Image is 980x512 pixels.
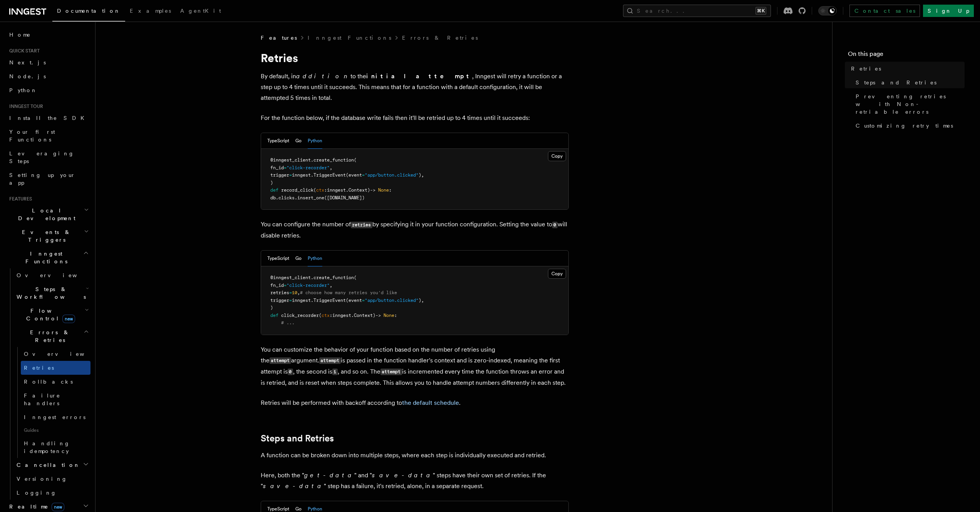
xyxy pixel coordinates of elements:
span: Rollbacks [24,379,73,385]
p: Retries will be performed with backoff according to . [261,397,569,408]
a: Leveraging Steps [6,147,90,168]
a: Examples [125,2,176,21]
button: Local Development [6,204,90,225]
span: -> [375,313,381,318]
code: attempt [380,369,402,375]
span: Node.js [9,73,46,79]
p: Here, both the " " and " " steps have their own set of retries. If the " " step has a failure, it... [261,470,569,492]
span: , [297,290,300,295]
span: # choose how many retries you'd like [300,290,397,295]
span: "app/button.clicked" [365,298,419,303]
span: Next.js [9,59,46,66]
span: = [284,283,286,288]
span: trigger [270,172,289,178]
span: : [324,187,327,193]
span: Python [9,87,37,93]
span: Quick start [6,48,40,54]
span: . [346,187,348,193]
span: Cancellation [13,461,80,469]
a: Sign Up [923,5,974,17]
span: ) [270,305,273,310]
span: new [52,503,64,511]
span: Steps and Retries [856,79,936,86]
strong: initial attempt [366,72,472,80]
span: Overview [24,351,103,357]
a: Errors & Retries [402,34,478,42]
a: Inngest Functions [308,34,391,42]
span: : [330,313,332,318]
span: # ... [281,320,295,325]
span: Steps & Workflows [13,285,86,301]
a: Retries [848,62,965,76]
button: Toggle dark mode [818,6,837,15]
span: Logging [17,490,57,496]
span: , [330,165,332,170]
span: inngest. [292,172,313,178]
span: @inngest_client [270,275,311,280]
div: Inngest Functions [6,268,90,500]
a: Steps and Retries [261,433,334,444]
span: create_function [313,275,354,280]
span: Guides [21,424,90,436]
span: : [389,187,392,193]
span: "app/button.clicked" [365,172,419,178]
span: Features [261,34,297,42]
span: Preventing retries with Non-retriable errors [856,93,965,116]
code: attempt [319,357,341,364]
span: Inngest errors [24,414,85,420]
span: AgentKit [180,8,221,14]
span: Install the SDK [9,115,89,121]
span: Errors & Retries [13,328,84,344]
a: Retries [21,361,90,375]
span: TriggerEvent [313,172,346,178]
a: Preventing retries with Non-retriable errors [853,89,965,119]
a: Setting up your app [6,168,90,190]
span: ), [419,298,424,303]
span: ) [270,180,273,185]
span: Overview [17,272,96,278]
span: . [276,195,278,200]
span: clicks [278,195,295,200]
span: ( [354,275,357,280]
span: Context) [354,313,375,318]
a: Documentation [52,2,125,22]
span: 10 [292,290,297,295]
em: save-data [372,472,433,479]
span: , [330,283,332,288]
code: 1 [332,369,338,375]
span: def [270,187,278,193]
button: Go [295,251,302,266]
span: = [289,172,292,178]
a: Handling idempotency [21,436,90,458]
a: Rollbacks [21,375,90,389]
p: For the function below, if the database write fails then it'll be retried up to 4 times until it ... [261,113,569,123]
span: new [62,315,75,323]
span: trigger [270,298,289,303]
span: ctx [316,187,324,193]
span: Failure handlers [24,392,60,406]
span: = [289,298,292,303]
span: def [270,313,278,318]
button: TypeScript [267,133,289,149]
button: Search...⌘K [623,5,771,17]
span: ctx [322,313,330,318]
button: Cancellation [13,458,90,472]
span: click_recorder [281,313,319,318]
code: retries [351,222,372,228]
a: Steps and Retries [853,76,965,89]
a: Customizing retry times [853,119,965,133]
a: Inngest errors [21,410,90,424]
span: Events & Triggers [6,228,84,244]
span: = [289,290,292,295]
span: Retries [851,65,881,72]
span: db [270,195,276,200]
em: addition [296,72,350,80]
button: Inngest Functions [6,247,90,268]
p: A function can be broken down into multiple steps, where each step is individually executed and r... [261,450,569,461]
a: Home [6,28,90,42]
button: Errors & Retries [13,325,90,347]
button: Copy [548,269,566,279]
span: insert_one [297,195,324,200]
em: save-data [263,482,324,490]
code: 0 [552,222,558,228]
